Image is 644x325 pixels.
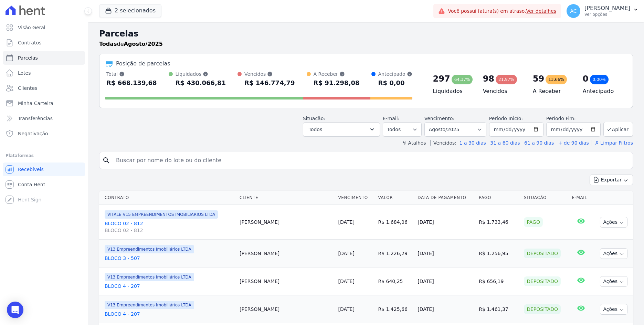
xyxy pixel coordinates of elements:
[375,240,415,268] td: R$ 1.226,29
[105,227,234,234] span: BLOCO 02 - 812
[524,304,561,314] div: Depositado
[415,268,476,295] td: [DATE]
[105,255,234,262] a: BLOCO 3 - 507
[590,75,609,84] div: 0,00%
[584,12,630,17] p: Ver opções
[600,248,627,259] button: Ações
[6,151,82,160] div: Plataformas
[526,8,557,14] a: Ver detalhes
[18,166,44,173] span: Recebíveis
[112,154,630,167] input: Buscar por nome do lote ou do cliente
[18,115,53,122] span: Transferências
[452,75,473,84] div: 64,37%
[476,191,521,205] th: Pago
[383,116,400,121] label: E-mail:
[99,28,633,40] h2: Parcelas
[424,116,454,121] label: Vencimento:
[105,311,234,317] a: BLOCO 4 - 207
[309,125,322,134] span: Todos
[476,240,521,268] td: R$ 1.256,95
[18,39,41,46] span: Contratos
[375,205,415,240] td: R$ 1.684,06
[533,87,572,95] h4: A Receber
[448,8,556,15] span: Você possui fatura(s) em atraso.
[244,77,295,88] div: R$ 146.774,79
[314,77,360,88] div: R$ 91.298,08
[303,122,380,137] button: Todos
[378,77,412,88] div: R$ 0,00
[314,71,360,77] div: A Receber
[106,77,157,88] div: R$ 668.139,68
[3,96,85,110] a: Minha Carteira
[521,191,569,205] th: Situação
[3,162,85,176] a: Recebíveis
[105,245,194,253] span: V13 Empreendimentos Imobiliários LTDA
[569,191,592,205] th: E-mail
[524,249,561,258] div: Depositado
[99,4,161,17] button: 2 selecionados
[105,283,234,290] a: BLOCO 4 - 207
[433,87,472,95] h4: Liquidados
[483,87,522,95] h4: Vencidos
[584,5,630,12] p: [PERSON_NAME]
[415,205,476,240] td: [DATE]
[546,75,567,84] div: 13,66%
[102,156,110,165] i: search
[3,66,85,80] a: Lotes
[415,295,476,323] td: [DATE]
[583,73,589,84] div: 0
[237,268,336,295] td: [PERSON_NAME]
[338,251,355,256] a: [DATE]
[489,116,523,121] label: Período Inicío:
[3,51,85,65] a: Parcelas
[415,240,476,268] td: [DATE]
[338,279,355,284] a: [DATE]
[592,140,633,146] a: ✗ Limpar Filtros
[244,71,295,77] div: Vencidos
[375,295,415,323] td: R$ 1.425,66
[460,140,486,146] a: 1 a 30 dias
[524,140,554,146] a: 61 a 90 dias
[18,54,38,61] span: Parcelas
[18,181,45,188] span: Conta Hent
[176,77,226,88] div: R$ 430.066,81
[600,217,627,228] button: Ações
[546,115,601,122] label: Período Fim:
[600,304,627,315] button: Ações
[338,306,355,312] a: [DATE]
[3,36,85,50] a: Contratos
[3,112,85,125] a: Transferências
[176,71,226,77] div: Liquidados
[415,191,476,205] th: Data de Pagamento
[116,60,170,68] div: Posição de parcelas
[237,240,336,268] td: [PERSON_NAME]
[124,41,163,47] strong: Agosto/2025
[524,276,561,286] div: Depositado
[603,122,633,137] button: Aplicar
[476,295,521,323] td: R$ 1.461,37
[18,85,37,92] span: Clientes
[476,205,521,240] td: R$ 1.733,46
[237,205,336,240] td: [PERSON_NAME]
[105,301,194,309] span: V13 Empreendimentos Imobiliários LTDA
[99,41,117,47] strong: Todas
[524,217,543,227] div: Pago
[18,24,45,31] span: Visão Geral
[490,140,520,146] a: 31 a 60 dias
[583,87,622,95] h4: Antecipado
[7,302,23,318] div: Open Intercom Messenger
[99,40,163,48] p: de
[483,73,494,84] div: 98
[375,191,415,205] th: Valor
[18,100,53,107] span: Minha Carteira
[237,295,336,323] td: [PERSON_NAME]
[105,273,194,281] span: V13 Empreendimentos Imobiliários LTDA
[3,21,85,34] a: Visão Geral
[558,140,589,146] a: + de 90 dias
[570,9,577,13] span: AC
[3,127,85,140] a: Negativação
[590,175,633,185] button: Exportar
[3,178,85,191] a: Conta Hent
[336,191,376,205] th: Vencimento
[303,116,325,121] label: Situação:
